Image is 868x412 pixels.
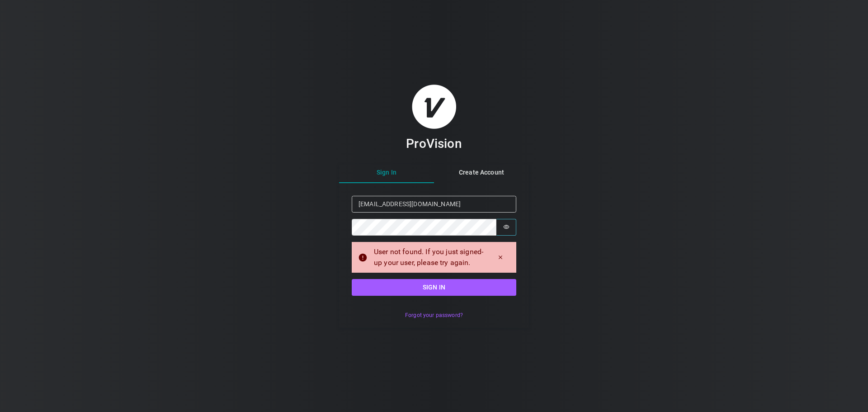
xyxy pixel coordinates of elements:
h3: ProVision [406,136,462,152]
input: Email [352,196,516,213]
button: Create Account [434,163,529,183]
button: Show password [496,219,516,236]
button: Dismiss alert [491,251,510,264]
button: Sign In [339,163,434,183]
button: Forgot your password? [400,308,467,322]
button: Sign in [352,279,516,296]
div: User not found. If you just signed-up your user, please try again. [374,246,485,268]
